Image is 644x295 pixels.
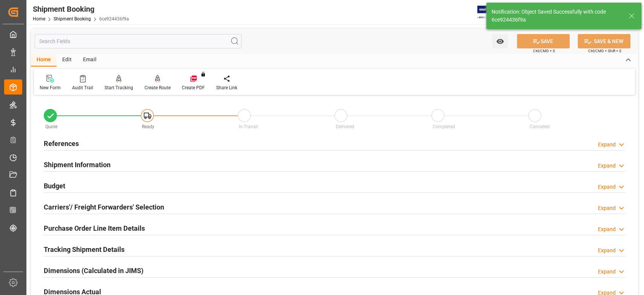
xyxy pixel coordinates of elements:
[598,247,616,255] div: Expand
[35,34,241,48] input: Search Fields
[533,48,555,54] span: Ctrl/CMD + S
[44,244,124,255] h2: Tracking Shipment Details
[477,6,503,19] img: Exertis%20JAM%20-%20Email%20Logo.jpg_1722504956.jpg
[57,54,77,67] div: Edit
[44,181,65,191] h2: Budget
[216,84,237,91] div: Share Link
[598,268,616,276] div: Expand
[144,84,171,91] div: Create Route
[598,204,616,212] div: Expand
[31,54,57,67] div: Home
[598,183,616,191] div: Expand
[44,223,145,233] h2: Purchase Order Line Item Details
[598,162,616,170] div: Expand
[44,202,164,212] h2: Carriers'/ Freight Forwarders' Selection
[142,124,154,129] span: Ready
[33,16,45,22] a: Home
[54,16,91,22] a: Shipment Booking
[517,34,570,48] button: SAVE
[433,124,455,129] span: Completed
[492,34,508,48] button: open menu
[336,124,354,129] span: Delivered
[239,124,258,129] span: In-Transit
[44,160,111,170] h2: Shipment Information
[598,141,616,149] div: Expand
[578,34,630,48] button: SAVE & NEW
[77,54,102,67] div: Email
[530,124,550,129] span: Cancelled
[598,225,616,233] div: Expand
[72,84,93,91] div: Audit Trail
[588,48,621,54] span: Ctrl/CMD + Shift + S
[40,84,61,91] div: New Form
[45,124,57,129] span: Quote
[492,8,621,24] div: Notification: Object Saved Successfully with code 6ce924436f9a
[44,265,143,276] h2: Dimensions (Calculated in JIMS)
[105,84,133,91] div: Start Tracking
[33,3,129,15] div: Shipment Booking
[44,138,79,149] h2: References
